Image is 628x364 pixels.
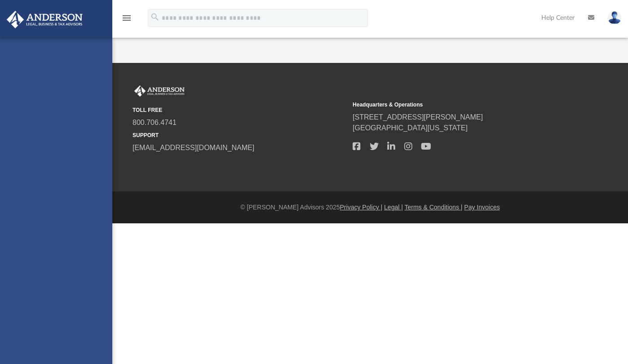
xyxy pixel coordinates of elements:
small: TOLL FREE [133,106,346,114]
a: Legal | [384,204,403,211]
a: Terms & Conditions | [405,204,463,211]
div: © [PERSON_NAME] Advisors 2025 [112,203,628,212]
small: SUPPORT [133,131,346,139]
a: Pay Invoices [464,204,500,211]
a: Privacy Policy | [340,204,383,211]
a: [EMAIL_ADDRESS][DOMAIN_NAME] [133,144,254,151]
a: 800.706.4741 [133,119,177,126]
i: menu [121,13,132,23]
small: Headquarters & Operations [353,101,566,109]
a: menu [121,17,132,23]
img: User Pic [608,11,621,24]
i: search [150,12,160,22]
a: [GEOGRAPHIC_DATA][US_STATE] [353,124,468,132]
a: [STREET_ADDRESS][PERSON_NAME] [353,113,483,121]
img: Anderson Advisors Platinum Portal [4,11,85,28]
img: Anderson Advisors Platinum Portal [133,85,186,97]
